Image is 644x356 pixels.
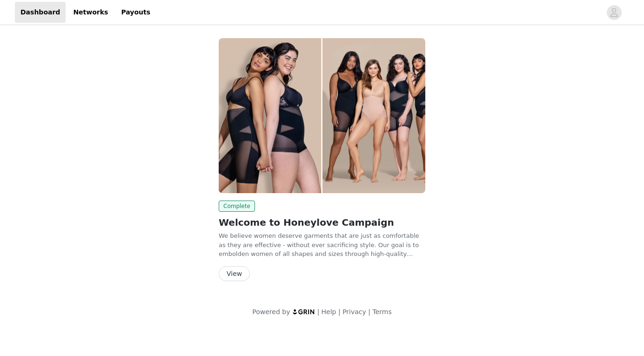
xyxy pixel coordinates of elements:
span: Powered by [252,308,290,316]
span: | [338,308,341,316]
a: View [219,270,250,277]
img: logo [292,309,315,315]
h2: Welcome to Honeylove Campaign [219,215,425,229]
a: Privacy [342,308,366,316]
a: Help [322,308,336,316]
button: View [219,266,250,281]
a: Networks [67,2,114,23]
div: avatar [610,5,618,20]
img: Honeylove [219,38,425,193]
span: | [368,308,370,316]
span: Complete [219,201,255,212]
a: Terms [372,308,391,316]
p: We believe women deserve garments that are just as comfortable as they are effective - without ev... [219,231,425,259]
span: | [317,308,320,316]
a: Dashboard [15,2,66,23]
a: Payouts [115,2,156,23]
